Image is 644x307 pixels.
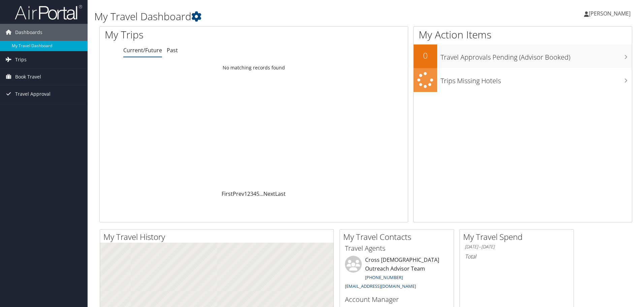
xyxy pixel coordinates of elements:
[250,190,253,197] a: 3
[584,3,637,24] a: [PERSON_NAME]
[365,274,403,280] a: [PHONE_NUMBER]
[345,295,449,304] h3: Account Manager
[275,190,286,197] a: Last
[123,47,162,54] a: Current/Future
[253,190,256,197] a: 4
[15,24,42,41] span: Dashboards
[94,9,456,24] h1: My Travel Dashboard
[222,190,233,197] a: First
[414,68,632,92] a: Trips Missing Hotels
[441,49,632,62] h3: Travel Approvals Pending (Advisor Booked)
[103,231,333,243] h2: My Travel History
[167,47,178,54] a: Past
[15,86,51,102] span: Travel Approval
[463,231,574,243] h2: My Travel Spend
[244,190,247,197] a: 1
[15,68,41,85] span: Book Travel
[343,231,454,243] h2: My Travel Contacts
[15,4,82,20] img: airportal-logo.png
[589,10,631,17] span: [PERSON_NAME]
[342,256,452,292] li: Cross [DEMOGRAPHIC_DATA] Outreach Advisor Team
[233,190,244,197] a: Prev
[247,190,250,197] a: 2
[414,44,632,68] a: 0Travel Approvals Pending (Advisor Booked)
[256,190,259,197] a: 5
[465,244,569,250] h6: [DATE] - [DATE]
[15,51,27,68] span: Trips
[100,62,408,74] td: No matching records found
[414,50,437,61] h2: 0
[345,244,449,253] h3: Travel Agents
[465,253,569,260] h6: Total
[259,190,263,197] span: …
[414,28,632,42] h1: My Action Items
[441,73,632,86] h3: Trips Missing Hotels
[263,190,275,197] a: Next
[105,28,275,42] h1: My Trips
[345,283,416,289] a: [EMAIL_ADDRESS][DOMAIN_NAME]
